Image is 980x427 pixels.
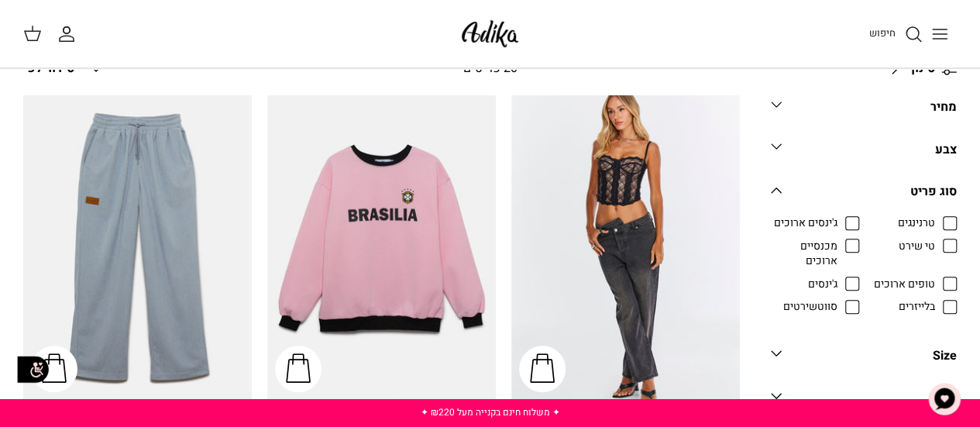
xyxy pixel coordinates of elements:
[874,277,935,292] span: טופים ארוכים
[511,95,740,400] a: ג׳ינס All Or Nothing קריס-קרוס | BOYFRIEND
[771,137,957,172] a: צבע
[771,95,957,130] a: מחיר
[12,348,54,391] img: accessibility_icon02.svg
[457,15,523,52] img: Adika IL
[57,25,82,43] a: החשבון שלי
[935,140,957,160] div: צבע
[771,387,957,422] a: מותג
[771,239,837,269] span: מכנסיים ארוכים
[899,299,935,315] span: בלייזרים
[898,215,935,231] span: טרנינגים
[783,299,837,315] span: סווטשירטים
[923,17,957,51] button: Toggle menu
[771,180,957,215] a: סוג פריט
[869,25,923,43] a: חיפוש
[869,26,896,40] span: חיפוש
[267,95,496,400] a: סווטשירט Brazilian Kid
[774,215,837,231] span: ג'ינסים ארוכים
[771,344,957,379] a: Size
[899,239,935,254] span: טי שירט
[933,346,957,367] div: Size
[910,182,957,202] div: סוג פריט
[23,95,252,400] a: מכנסי טרנינג City strolls
[930,98,957,118] div: מחיר
[808,277,837,292] span: ג'ינסים
[921,376,968,422] button: צ'אט
[421,405,560,419] a: ✦ משלוח חינם בקנייה מעל ₪220 ✦
[23,59,74,77] span: סידור לפי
